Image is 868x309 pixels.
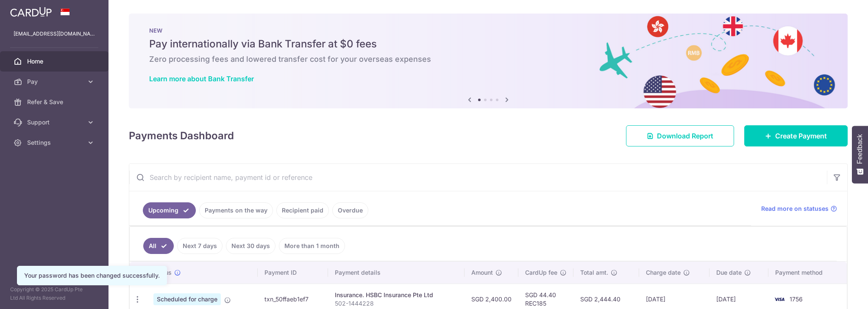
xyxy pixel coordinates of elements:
h4: Payments Dashboard [129,128,234,143]
th: Payment ID [258,262,328,284]
a: All [143,238,174,254]
h6: Zero processing fees and lowered transfer cost for your overseas expenses [149,54,827,64]
span: Feedback [856,134,864,164]
a: Overdue [332,202,368,218]
button: Feedback - Show survey [852,126,868,183]
a: Download Report [626,125,734,146]
a: Create Payment [744,125,848,146]
p: 502-1444228 [335,299,458,308]
th: Payment details [328,262,465,284]
span: Home [27,57,83,66]
p: NEW [149,27,827,34]
a: Read more on statuses [761,204,837,213]
span: 1756 [790,295,803,303]
p: [EMAIL_ADDRESS][DOMAIN_NAME] [14,30,95,38]
span: Refer & Save [27,98,83,106]
span: Create Payment [775,131,827,141]
input: Search by recipient name, payment id or reference [129,164,827,191]
span: Download Report [657,131,713,141]
span: Read more on statuses [761,204,829,213]
span: Due date [716,268,742,277]
span: Total amt. [580,268,608,277]
a: Payments on the way [199,202,273,218]
span: CardUp fee [525,268,557,277]
th: Payment method [768,262,847,284]
a: More than 1 month [279,238,345,254]
a: Upcoming [143,202,196,218]
span: Support [27,118,83,127]
div: Your password has been changed successfully. [24,271,160,280]
span: Settings [27,138,83,147]
h5: Pay internationally via Bank Transfer at $0 fees [149,37,827,51]
a: Next 7 days [177,238,223,254]
a: Next 30 days [226,238,275,254]
span: Charge date [646,268,681,277]
a: Recipient paid [276,202,329,218]
img: Bank transfer banner [129,14,848,108]
img: CardUp [10,7,52,17]
a: Learn more about Bank Transfer [149,74,254,83]
img: Bank Card [771,294,788,304]
span: Help [19,6,36,14]
span: Amount [471,268,493,277]
span: Scheduled for charge [153,293,221,305]
div: Insurance. HSBC Insurance Pte Ltd [335,291,458,299]
span: Pay [27,77,83,86]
